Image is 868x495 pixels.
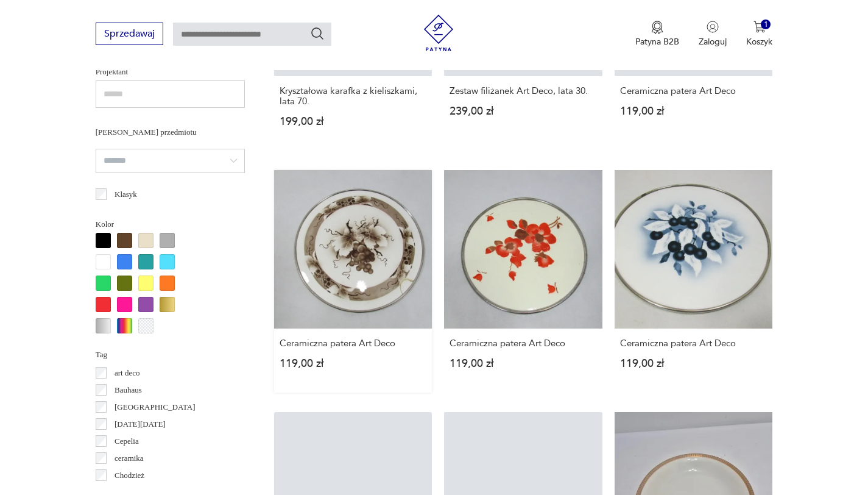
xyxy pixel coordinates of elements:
p: Patyna B2B [635,36,679,48]
button: 1Koszyk [746,21,772,48]
p: [DATE][DATE] [115,418,166,431]
button: Zaloguj [699,21,727,48]
p: 239,00 zł [450,106,597,116]
a: Ceramiczna patera Art DecoCeramiczna patera Art Deco119,00 zł [444,170,602,393]
button: Szukaj [310,26,325,41]
p: ceramika [115,452,144,465]
button: Patyna B2B [635,21,679,48]
p: art deco [115,366,140,380]
p: Bauhaus [115,383,142,397]
p: Chodzież [115,469,144,482]
p: 119,00 zł [620,106,767,116]
div: 1 [761,20,771,30]
h3: Ceramiczna patera Art Deco [280,338,427,349]
h3: Ceramiczna patera Art Deco [450,338,597,349]
p: Projektant [96,65,245,79]
h3: Kryształowa karafka z kieliszkami, lata 70. [280,86,427,107]
h3: Ceramiczna patera Art Deco [620,338,767,349]
p: Zaloguj [699,36,727,48]
button: Sprzedawaj [96,23,163,45]
p: Kolor [96,218,245,231]
p: Klasyk [115,188,137,201]
p: [PERSON_NAME] przedmiotu [96,126,245,139]
img: Ikona medalu [651,21,663,34]
p: 119,00 zł [450,358,597,369]
h3: Zestaw filiżanek Art Deco, lata 30. [450,86,597,96]
p: Koszyk [746,36,772,48]
img: Ikona koszyka [753,21,766,33]
a: Ceramiczna patera Art DecoCeramiczna patera Art Deco119,00 zł [615,170,773,393]
p: 119,00 zł [620,358,767,369]
img: Ikonka użytkownika [707,21,719,33]
a: Ceramiczna patera Art DecoCeramiczna patera Art Deco119,00 zł [274,170,432,393]
p: 199,00 zł [280,116,427,127]
p: Cepelia [115,435,139,448]
h3: Ceramiczna patera Art Deco [620,86,767,96]
a: Sprzedawaj [96,30,163,39]
a: Ikona medaluPatyna B2B [635,21,679,48]
p: 119,00 zł [280,358,427,369]
p: [GEOGRAPHIC_DATA] [115,401,196,414]
img: Patyna - sklep z meblami i dekoracjami vintage [420,15,457,51]
p: Tag [96,348,245,361]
